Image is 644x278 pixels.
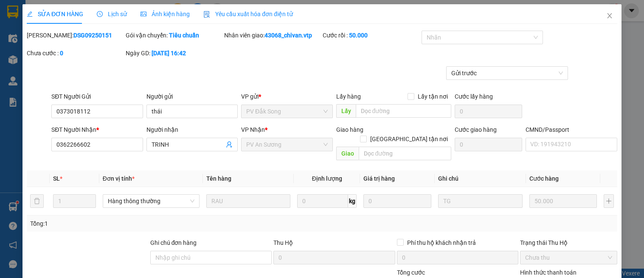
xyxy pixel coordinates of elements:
span: Lịch sử [97,11,127,17]
span: Tổng cước [397,269,425,276]
span: close [606,12,613,19]
div: VP gửi [241,92,332,101]
b: [DATE] 16:42 [152,50,186,57]
span: Phí thu hộ khách nhận trả [404,238,479,247]
span: Yêu cầu xuất hóa đơn điện tử [203,11,293,17]
input: Cước giao hàng [455,138,523,151]
span: Chưa thu [525,251,612,264]
span: Định lượng [312,175,342,182]
div: Cước rồi : [323,31,419,40]
div: Người gửi [146,92,238,101]
span: SL [53,175,60,182]
input: VD: Bàn, Ghế [206,194,291,208]
div: Trạng thái Thu Hộ [520,238,617,247]
input: Cước lấy hàng [455,105,523,118]
span: user-add [226,141,233,148]
span: Giao hàng [336,126,363,133]
input: 0 [363,194,431,208]
input: Dọc đường [356,104,451,118]
span: VP Nhận [241,126,265,133]
span: Hàng thông thường [108,195,194,207]
div: SĐT Người Gửi [51,92,143,101]
input: Ghi chú đơn hàng [150,251,272,264]
div: Tổng: 1 [30,219,249,228]
input: Ghi Chú [438,194,523,208]
span: PV Đắk Song [246,105,327,118]
span: Lấy [336,104,356,118]
div: Nhân viên giao: [224,31,321,40]
label: Ghi chú đơn hàng [150,239,197,246]
input: Dọc đường [359,147,451,160]
div: CMND/Passport [526,125,617,134]
span: [GEOGRAPHIC_DATA] tận nơi [367,134,451,144]
div: SĐT Người Nhận [51,125,143,134]
span: Tên hàng [206,175,231,182]
button: plus [604,194,614,208]
span: Đơn vị tính [103,175,135,182]
span: Cước hàng [529,175,559,182]
span: kg [348,194,357,208]
span: edit [27,11,33,17]
b: 0 [60,50,63,57]
b: Tiêu chuẩn [169,32,199,39]
div: Ngày GD: [126,48,222,58]
label: Cước lấy hàng [455,93,493,100]
label: Cước giao hàng [455,126,497,133]
span: picture [141,11,146,17]
span: Thu Hộ [273,239,293,246]
span: Lấy tận nơi [414,92,451,101]
span: PV An Sương [246,138,327,151]
img: icon [203,11,210,18]
b: 50.000 [349,32,368,39]
div: Gói vận chuyển: [126,31,222,40]
span: Ảnh kiện hàng [141,11,190,17]
b: DSG09250151 [73,32,112,39]
th: Ghi chú [435,170,526,187]
span: Gửi trước [451,67,563,79]
span: Giao [336,147,359,160]
button: delete [30,194,44,208]
span: Giá trị hàng [363,175,395,182]
label: Hình thức thanh toán [520,269,577,276]
span: Lấy hàng [336,93,361,100]
b: 43068_chivan.vtp [264,32,312,39]
button: Close [598,4,622,28]
span: clock-circle [97,11,103,17]
div: Người nhận [146,125,238,134]
div: [PERSON_NAME]: [27,31,124,40]
input: 0 [529,194,597,208]
div: Chưa cước : [27,48,124,58]
span: SỬA ĐƠN HÀNG [27,11,83,17]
